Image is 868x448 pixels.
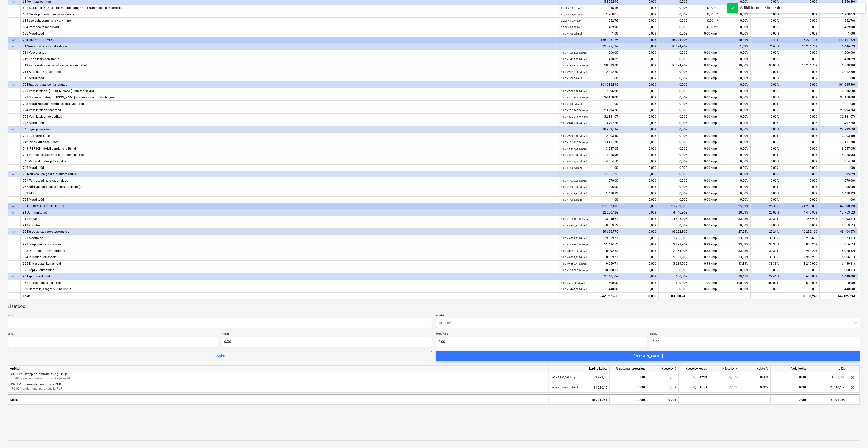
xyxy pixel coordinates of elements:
[689,190,720,197] div: 0,00 kmpl
[559,37,620,43] div: 156 386,22€
[620,88,659,94] div: 0,00€
[10,171,16,177] span: keyboard_arrow_down
[781,203,820,209] div: 21 299,00€
[720,222,751,229] div: 0,00%
[689,248,720,254] div: 0,33 kmpl
[659,24,689,30] div: 0,00€
[781,241,820,248] div: 3 828,20€
[720,5,751,11] div: 0,00%
[820,145,858,152] div: 3 547,05€
[620,101,659,107] div: 0,00€
[781,62,820,69] div: 16 274,70€
[820,190,858,197] div: 1 418,82€
[781,235,820,241] div: 3 286,60€
[781,184,820,190] div: 0,00€
[820,241,858,248] div: 7 656,51€
[689,88,720,94] div: 0,00 kmpl
[10,43,16,50] span: keyboard_arrow_down
[751,261,781,267] div: 33,33%
[689,165,720,171] div: 0,00 kmpl
[659,75,689,82] div: 0,00€
[820,50,858,56] div: 1 206,00€
[689,267,720,273] div: 0,00 kmpl
[820,139,858,145] div: 13 111,78€
[659,222,689,229] div: 0,00€
[659,133,689,139] div: 0,00€
[720,158,751,165] div: 0,00%
[659,145,689,152] div: 0,00€
[659,18,689,24] div: 0,00€
[720,37,751,43] div: 10,41%
[559,171,620,177] div: 3 695,82€
[751,248,781,254] div: 33,33%
[689,30,720,37] div: 0,00 kmpl
[659,197,689,203] div: 0,00€
[781,254,820,261] div: 2 953,20€
[659,82,689,88] div: 0,00€
[620,152,659,158] div: 0,00€
[720,209,751,216] div: 20,03%
[620,216,659,222] div: 0,00€
[820,229,858,235] div: 43 404,67€
[751,145,781,152] div: 0,00%
[751,184,781,190] div: 0,00%
[781,222,820,229] div: 0,00€
[720,75,751,82] div: 0,00%
[820,158,858,165] div: 4 654,50€
[659,56,689,62] div: 0,00€
[751,158,781,165] div: 0,00%
[659,50,689,56] div: 0,00€
[781,107,820,114] div: 0,00€
[689,241,720,248] div: 0,33 kmpl
[720,114,751,120] div: 0,00%
[620,37,659,43] div: 0,00€
[620,107,659,114] div: 0,00€
[720,69,751,75] div: 0,00%
[620,62,659,69] div: 0,00€
[820,261,858,267] div: 6 439,81€
[820,56,858,62] div: 1 418,82€
[720,254,751,261] div: 33,33%
[659,254,689,261] div: 2 953,20€
[720,197,751,203] div: 0,00%
[820,152,858,158] div: 4 815,96€
[820,120,858,126] div: 3 492,28€
[751,24,781,30] div: 0,00%
[720,133,751,139] div: 0,00%
[720,107,751,114] div: 0,00%
[10,127,16,133] span: keyboard_arrow_down
[820,30,858,37] div: 1,00€
[620,261,659,267] div: 0,00€
[620,145,659,152] div: 0,00€
[620,165,659,171] div: 0,00€
[689,107,720,114] div: 0,00 kmpl
[10,229,16,235] span: keyboard_arrow_down
[620,24,659,30] div: 0,00€
[620,241,659,248] div: 0,00€
[751,75,781,82] div: 0,00%
[659,152,689,158] div: 0,00€
[720,177,751,184] div: 0,00%
[820,43,858,50] div: 6 446,62€
[781,50,820,56] div: 0,00€
[659,69,689,75] div: 0,00€
[751,120,781,126] div: 0,00%
[659,165,689,171] div: 0,00€
[781,56,820,62] div: 0,00€
[659,101,689,107] div: 0,00€
[620,133,659,139] div: 0,00€
[781,248,820,254] div: 2 964,20€
[751,30,781,37] div: 0,00%
[781,177,820,184] div: 0,00€
[689,158,720,165] div: 0,00 kmpl
[559,43,620,50] div: 22 721,32€
[620,126,659,133] div: 0,00€
[720,43,751,50] div: 71,63%
[720,203,751,209] div: 25,39%
[10,82,16,88] span: keyboard_arrow_down
[689,62,720,69] div: 0,90 kmpl
[720,216,751,222] div: 33,33%
[720,235,751,241] div: 33,33%
[689,145,720,152] div: 0,00 kmpl
[689,75,720,82] div: 0,00 kmpl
